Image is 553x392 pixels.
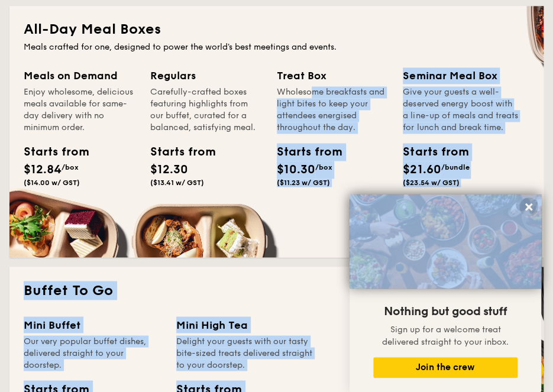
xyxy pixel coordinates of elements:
[441,163,469,171] span: /bundle
[150,143,202,161] div: Starts from
[277,86,389,134] div: Wholesome breakfasts and light bites to keep your attendees energised throughout the day.
[403,179,459,187] span: ($23.54 w/ GST)
[277,67,389,84] div: Treat Box
[403,67,518,84] div: Seminar Meal Box
[24,41,529,53] div: Meals crafted for one, designed to power the world's best meetings and events.
[403,163,441,177] span: $21.60
[24,335,162,371] div: Our very popular buffet dishes, delivered straight to your doorstep.
[277,163,315,177] span: $10.30
[24,86,136,134] div: Enjoy wholesome, delicious meals available for same-day delivery with no minimum order.
[277,179,330,187] span: ($11.23 w/ GST)
[24,179,80,187] span: ($14.00 w/ GST)
[519,197,538,216] button: Close
[150,179,204,187] span: ($13.41 w/ GST)
[384,304,507,319] span: Nothing but good stuff
[62,163,79,171] span: /box
[150,163,188,177] span: $12.30
[24,281,529,300] h2: Buffet To Go
[24,163,62,177] span: $12.84
[315,163,332,171] span: /box
[403,86,518,134] div: Give your guests a well-deserved energy boost with a line-up of meals and treats for lunch and br...
[382,325,509,347] span: Sign up for a welcome treat delivered straight to your inbox.
[176,316,315,333] div: Mini High Tea
[24,316,162,333] div: Mini Buffet
[150,86,263,134] div: Carefully-crafted boxes featuring highlights from our buffet, curated for a balanced, satisfying ...
[24,143,75,161] div: Starts from
[373,357,518,378] button: Join the crew
[277,143,328,161] div: Starts from
[24,67,136,84] div: Meals on Demand
[150,67,263,84] div: Regulars
[24,20,529,39] h2: All-Day Meal Boxes
[403,143,456,161] div: Starts from
[176,335,315,371] div: Delight your guests with our tasty bite-sized treats delivered straight to your doorstep.
[350,195,541,289] img: DSC07876-Edit02-Large.jpeg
